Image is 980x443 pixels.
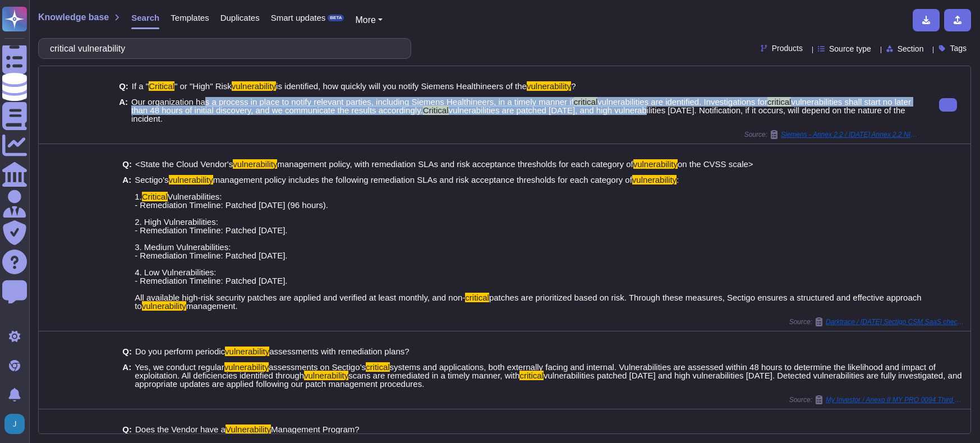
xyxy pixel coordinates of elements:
span: Duplicates [220,13,260,22]
b: Q: [119,82,128,90]
span: Knowledge base [38,13,109,22]
span: " or "High" Risk [174,81,232,91]
span: Tags [950,44,967,52]
span: <State the Cloud Vendor's [135,159,233,169]
mark: vulnerability [633,159,678,169]
span: Products [772,44,803,52]
span: My Investor / Anexo II MY PRO 0094 Third Party Risk Questionnaire MyInvestor [826,396,966,403]
b: A: [122,176,131,310]
mark: vulnerability [224,362,269,372]
mark: vulnerability [304,371,348,380]
span: More [355,15,375,25]
input: Search a question or template... [44,39,399,58]
mark: critical [465,293,489,302]
span: Section [898,45,924,53]
span: If a " [132,81,149,91]
span: vulnerabilities patched [DATE] and high vulnerabilities [DATE]. Detected vulnerabilities are full... [135,371,961,389]
b: A: [119,98,128,123]
span: Source: [789,395,966,404]
mark: Critical [423,105,449,115]
mark: critical [366,362,390,372]
button: user [2,412,33,436]
mark: Critical [149,81,174,91]
span: Does the Vendor have a [135,424,226,434]
mark: Critical [142,192,168,201]
span: assessments with remediation plans? [269,347,409,356]
b: A: [122,363,131,388]
span: vulnerabilities are identified. Investigations for [597,97,767,107]
span: assessments on Sectigo’s [269,362,366,372]
span: Source: [789,317,966,326]
mark: vulnerability [527,81,571,91]
span: management policy includes the following remediation SLAs and risk acceptance thresholds for each... [213,175,632,184]
mark: vulnerability [232,81,276,91]
mark: critical [519,371,544,380]
div: BETA [328,15,344,21]
span: scans are remediated in a timely manner, with [348,371,519,380]
b: Q: [122,347,132,356]
mark: Vulnerability [226,424,271,434]
mark: vulnerability [169,175,213,184]
mark: vulnerability [233,159,277,169]
span: Search [131,13,159,22]
span: Darktrace / [DATE] Sectigo CSM SaaS checklist Copy [826,319,966,325]
span: Do you perform periodic [135,347,225,356]
span: Source: [744,130,921,139]
mark: vulnerability [632,175,677,184]
span: ? [571,81,576,91]
span: vulnerabilities are patched [DATE], and high vulnerabilities [DATE]. Notification, if it occurs, ... [131,105,905,123]
span: patches are prioritized based on risk. Through these measures, Sectigo ensures a structured and e... [135,293,921,311]
span: Templates [171,13,209,22]
mark: vulnerability [225,347,269,356]
span: on the CVSS scale> [678,159,753,169]
span: management. [186,301,238,311]
mark: critical [767,97,792,107]
b: Q: [122,160,132,168]
span: Source type [829,45,871,53]
span: Smart updates [271,13,326,22]
span: is identified, how quickly will you notify Siemens Healthineers of the [276,81,527,91]
span: Yes, we conduct regular [135,362,224,372]
span: Sectigo's [135,175,168,184]
span: Our organization has a process in place to notify relevant parties, including Siemens Healthineer... [131,97,574,107]
img: user [4,414,25,434]
button: More [355,13,383,27]
span: vulnerabilities shall start no later than 48 hours of initial discovery, and we communicate the r... [131,97,911,115]
span: Vulnerabilities: - Remediation Timeline: Patched [DATE] (96 hours). 2. High Vulnerabilities: - Re... [135,192,465,302]
mark: vulnerability [142,301,186,311]
mark: critical [574,97,598,107]
span: Management Program? [271,424,360,434]
b: Q: [122,425,132,433]
span: systems and applications, both externally facing and internal. Vulnerabilities are assessed withi... [135,362,936,380]
span: management policy, with remediation SLAs and risk acceptance thresholds for each category of [277,159,633,169]
span: Siemens - Annex 2.2 / [DATE] Annex 2.2 NIS2 SaaS Supplier Due Diligence Assessment Copy [781,131,921,138]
